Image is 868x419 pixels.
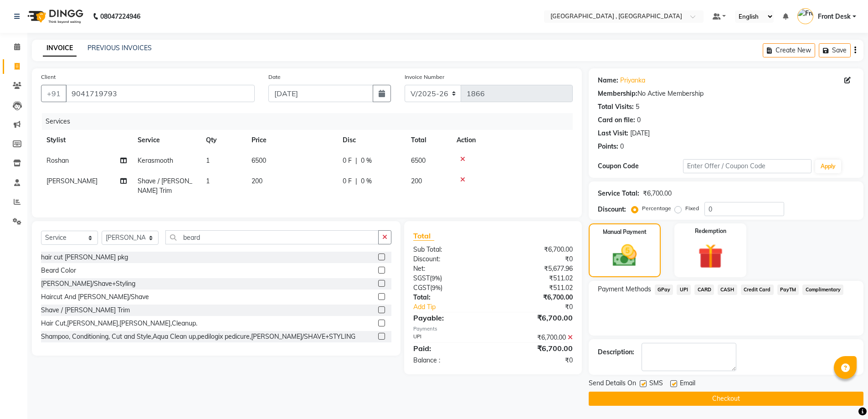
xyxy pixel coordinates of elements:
span: Complimentary [802,285,843,295]
th: Disc [337,130,406,150]
div: Name: [598,76,618,85]
div: ( ) [406,283,493,293]
button: Create New [763,43,815,57]
div: Service Total: [598,189,639,198]
span: 6500 [411,156,426,165]
label: Manual Payment [603,228,647,236]
div: ₹511.02 [493,274,580,283]
label: Redemption [695,227,726,235]
span: Roshan [46,156,69,165]
a: INVOICE [43,40,77,57]
label: Client [41,73,56,81]
span: | [355,156,357,166]
span: 0 F [343,156,352,166]
div: Discount: [406,254,493,264]
div: Coupon Code [598,161,683,171]
div: Description: [598,347,634,357]
label: Invoice Number [405,73,444,81]
th: Stylist [41,130,132,150]
div: ₹0 [508,302,580,312]
input: Enter Offer / Coupon Code [683,159,812,173]
div: Beard Color [41,266,76,275]
th: Action [451,130,573,150]
div: Total Visits: [598,102,634,112]
span: | [355,176,357,186]
img: Front Desk [797,8,813,24]
label: Percentage [642,204,671,212]
img: _gift.svg [690,241,731,272]
span: 1 [206,177,210,185]
span: 1 [206,156,210,165]
div: ( ) [406,274,493,283]
a: Priyanka [620,76,645,85]
span: 9% [431,274,440,282]
span: 0 F [343,176,352,186]
span: Front Desk [818,12,851,21]
div: Haircut And [PERSON_NAME]/Shave [41,292,149,302]
th: Qty [200,130,246,150]
div: ₹0 [493,254,580,264]
div: Shave / [PERSON_NAME] Trim [41,305,130,315]
span: CARD [694,285,714,295]
div: Payments [413,325,572,333]
span: UPI [677,285,691,295]
div: ₹511.02 [493,283,580,293]
div: Payable: [406,312,493,323]
div: Services [42,113,580,130]
span: 9% [432,284,441,291]
div: ₹5,677.96 [493,264,580,274]
div: ₹6,700.00 [493,245,580,254]
span: Shave / [PERSON_NAME] Trim [138,177,192,195]
span: Kerasmooth [138,156,173,165]
span: 200 [252,177,262,185]
input: Search or Scan [165,230,379,244]
span: GPay [655,285,673,295]
div: ₹0 [493,356,580,365]
div: ₹6,700.00 [493,293,580,302]
th: Service [132,130,200,150]
span: 0 % [361,156,372,166]
div: Paid: [406,343,493,354]
div: Card on file: [598,115,635,125]
span: 0 % [361,176,372,186]
div: Net: [406,264,493,274]
label: Date [268,73,281,81]
a: PREVIOUS INVOICES [87,44,152,52]
span: Send Details On [589,378,636,390]
label: Fixed [685,204,699,212]
div: [DATE] [630,129,650,138]
div: Last Visit: [598,129,628,138]
div: hair cut [PERSON_NAME] pkg [41,253,128,262]
img: logo [23,4,86,29]
input: Search by Name/Mobile/Email/Code [66,85,255,102]
a: Add Tip [406,302,507,312]
div: [PERSON_NAME]/Shave+Styling [41,279,135,289]
span: CGST [413,284,430,292]
div: 5 [636,102,639,112]
button: Checkout [589,392,863,406]
div: Points: [598,142,618,151]
th: Price [246,130,337,150]
span: [PERSON_NAME] [46,177,98,185]
span: Payment Methods [598,285,651,294]
div: 0 [620,142,624,151]
div: Sub Total: [406,245,493,254]
div: Membership: [598,89,637,98]
span: SMS [649,378,663,390]
div: Discount: [598,205,626,214]
th: Total [406,130,451,150]
button: Apply [815,160,841,173]
div: ₹6,700.00 [493,333,580,342]
span: SGST [413,274,430,282]
div: Hair Cut,[PERSON_NAME],[PERSON_NAME],Cleanup. [41,319,197,328]
div: ₹6,700.00 [493,312,580,323]
div: ₹6,700.00 [643,189,672,198]
span: 200 [411,177,422,185]
button: +91 [41,85,67,102]
span: CASH [718,285,737,295]
div: No Active Membership [598,89,854,98]
div: ₹6,700.00 [493,343,580,354]
span: 6500 [252,156,266,165]
span: Total [413,231,434,241]
span: Credit Card [741,285,774,295]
